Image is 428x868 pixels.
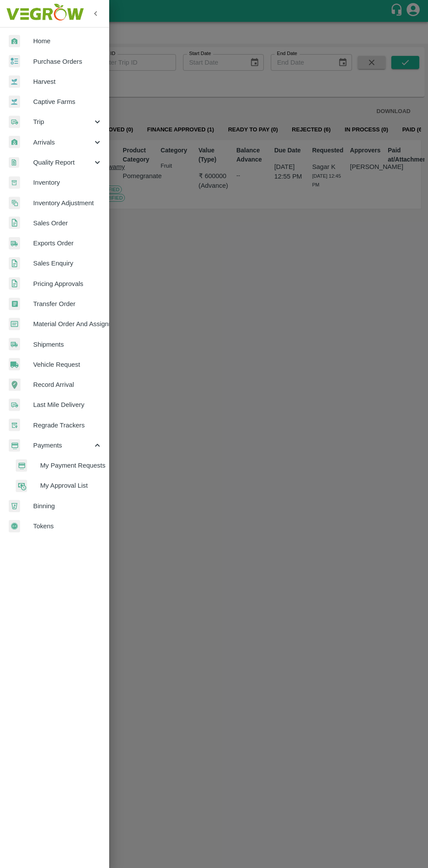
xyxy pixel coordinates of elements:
[33,97,102,107] span: Captive Farms
[33,340,102,349] span: Shipments
[9,520,20,533] img: tokens
[9,419,20,431] img: whTracker
[33,400,102,410] span: Last Mile Delivery
[9,196,20,209] img: inventory
[9,217,20,229] img: sales
[9,277,20,290] img: sales
[33,178,102,187] span: Inventory
[33,521,102,531] span: Tokens
[33,360,102,369] span: Vehicle Request
[33,279,102,289] span: Pricing Approvals
[9,176,20,189] img: whInventory
[33,77,102,86] span: Harvest
[9,157,19,168] img: qualityReport
[16,479,27,493] img: approval
[9,95,20,108] img: harvest
[9,439,20,452] img: payment
[33,117,93,127] span: Trip
[33,158,93,167] span: Quality Report
[9,379,21,391] img: recordArrival
[7,475,109,496] a: approvalMy Approval List
[33,36,102,46] span: Home
[33,238,102,248] span: Exports Order
[16,459,27,472] img: payment
[9,338,20,351] img: shipments
[9,318,20,331] img: centralMaterial
[33,319,102,329] span: Material Order And Assignment
[33,218,102,228] span: Sales Order
[33,299,102,309] span: Transfer Order
[33,198,102,208] span: Inventory Adjustment
[9,500,20,512] img: bin
[9,136,20,148] img: whArrival
[9,116,20,128] img: delivery
[33,258,102,268] span: Sales Enquiry
[9,35,20,48] img: whArrival
[9,237,20,250] img: shipments
[40,461,102,470] span: My Payment Requests
[40,481,102,490] span: My Approval List
[9,358,20,371] img: vehicle
[9,298,20,310] img: whTransfer
[9,55,20,68] img: reciept
[9,257,20,270] img: sales
[33,420,102,430] span: Regrade Trackers
[7,455,109,475] a: paymentMy Payment Requests
[33,441,93,450] span: Payments
[33,501,102,511] span: Binning
[33,138,93,147] span: Arrivals
[9,75,20,88] img: harvest
[33,380,102,389] span: Record Arrival
[9,399,20,411] img: delivery
[33,57,102,66] span: Purchase Orders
